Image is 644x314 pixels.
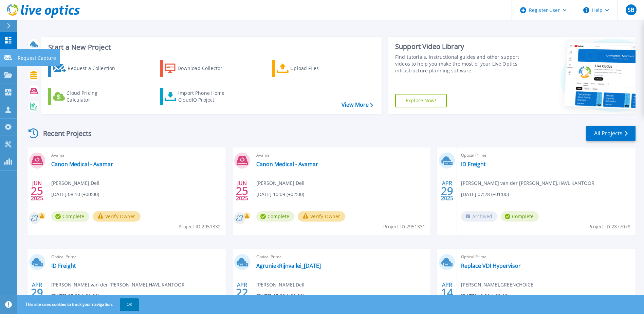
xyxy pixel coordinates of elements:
[48,43,373,51] h3: Start a New Project
[342,102,373,108] a: View More
[383,223,425,230] span: Project ID: 2951331
[160,60,236,77] a: Download Collector
[298,211,346,222] button: Verify Owner
[31,290,43,295] span: 29
[51,211,89,222] span: Complete
[51,161,113,168] a: Canon Medical - Avamar
[256,262,321,269] a: AgruniekRijnvallei_[DATE]
[236,188,248,194] span: 25
[461,262,521,269] a: Replace VDI Hypervisor
[51,179,99,187] span: [PERSON_NAME] , Dell
[48,88,124,105] a: Cloud Pricing Calculator
[178,62,232,75] div: Download Collector
[19,298,139,311] span: This site uses cookies to track your navigation.
[588,223,630,230] span: Project ID: 2877078
[31,280,43,305] div: APR 2025
[461,191,509,198] span: [DATE] 07:28 (+01:00)
[461,253,631,261] span: Optical Prime
[31,188,43,194] span: 25
[18,49,56,67] p: Request Capture
[51,281,185,289] span: [PERSON_NAME] van der [PERSON_NAME] , HAVL KANTOOR
[461,179,594,187] span: [PERSON_NAME] van der [PERSON_NAME] , HAVL KANTOOR
[395,94,447,107] a: Explore Now!
[586,126,636,141] a: All Projects
[272,60,348,77] a: Upload Files
[31,178,43,203] div: JUN 2025
[68,62,122,75] div: Request a Collection
[441,290,453,295] span: 14
[236,290,248,295] span: 22
[461,161,486,168] a: ID Freight
[51,253,222,261] span: Optical Prime
[51,152,222,159] span: Avamar
[51,191,99,198] span: [DATE] 08:10 (+00:00)
[51,292,99,300] span: [DATE] 07:28 (+01:00)
[256,292,304,300] span: [DATE] 17:09 (+02:00)
[441,188,453,194] span: 29
[51,262,76,269] a: ID Freight
[256,281,305,289] span: [PERSON_NAME] , Dell
[461,281,533,289] span: [PERSON_NAME] , GREENCHOICE
[93,211,141,222] button: Verify Owner
[628,7,634,13] span: SB
[256,253,427,261] span: Optical Prime
[120,298,139,311] button: OK
[236,178,249,203] div: JUN 2025
[461,292,509,300] span: [DATE] 13:30 (+02:00)
[290,62,345,75] div: Upload Files
[441,280,454,305] div: APR 2025
[256,179,305,187] span: [PERSON_NAME] , Dell
[461,152,631,159] span: Optical Prime
[256,211,294,222] span: Complete
[236,280,249,305] div: APR 2025
[501,211,539,222] span: Complete
[256,152,427,159] span: Avamar
[256,161,318,168] a: Canon Medical - Avamar
[395,54,521,74] div: Find tutorials, instructional guides and other support videos to help you make the most of your L...
[178,90,231,103] div: Import Phone Home CloudIQ Project
[179,223,221,230] span: Project ID: 2951332
[441,178,454,203] div: APR 2025
[48,60,124,77] a: Request a Collection
[256,191,304,198] span: [DATE] 10:09 (+02:00)
[461,211,497,222] span: Archived
[395,42,521,51] div: Support Video Library
[26,125,101,142] div: Recent Projects
[67,90,121,103] div: Cloud Pricing Calculator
